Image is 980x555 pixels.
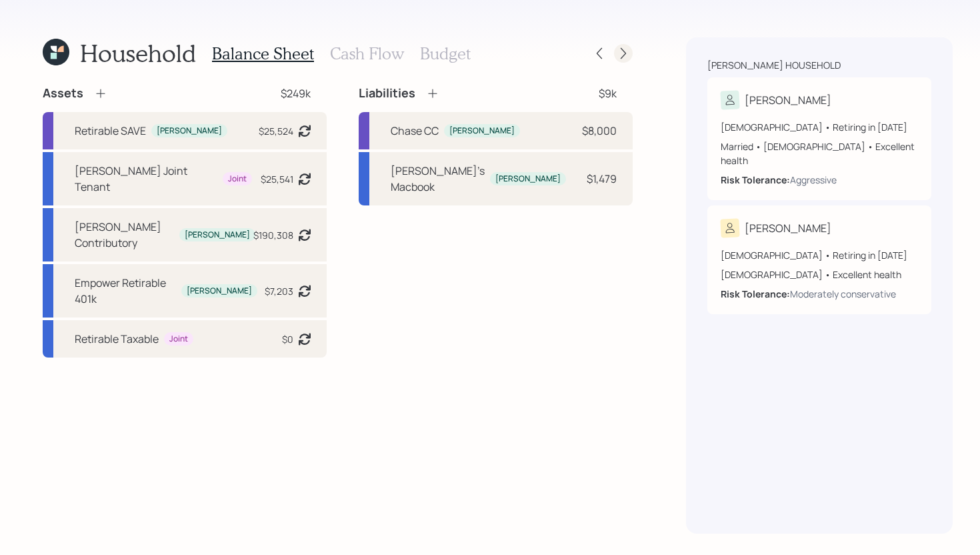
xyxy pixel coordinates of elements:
[330,44,404,63] h3: Cash Flow
[721,139,918,167] div: Married • [DEMOGRAPHIC_DATA] • Excellent health
[359,86,415,101] h4: Liabilities
[707,59,841,72] div: [PERSON_NAME] household
[281,85,311,101] div: $249k
[391,123,439,139] div: Chase CC
[495,173,561,185] div: [PERSON_NAME]
[259,124,293,138] div: $25,524
[745,220,831,236] div: [PERSON_NAME]
[187,286,252,297] div: [PERSON_NAME]
[745,92,831,108] div: [PERSON_NAME]
[265,284,293,298] div: $7,203
[582,123,617,139] div: $8,000
[449,125,515,137] div: [PERSON_NAME]
[169,334,188,345] div: Joint
[721,120,918,134] div: [DEMOGRAPHIC_DATA] • Retiring in [DATE]
[75,331,159,347] div: Retirable Taxable
[212,44,314,63] h3: Balance Sheet
[721,267,918,282] div: [DEMOGRAPHIC_DATA] • Excellent health
[157,125,222,137] div: [PERSON_NAME]
[721,173,790,186] b: Risk Tolerance:
[75,219,174,251] div: [PERSON_NAME] Contributory
[75,163,217,195] div: [PERSON_NAME] Joint Tenant
[420,44,471,63] h3: Budget
[790,287,896,301] div: Moderately conservative
[721,248,918,262] div: [DEMOGRAPHIC_DATA] • Retiring in [DATE]
[43,86,83,101] h4: Assets
[599,85,617,101] div: $9k
[261,172,293,186] div: $25,541
[391,163,485,195] div: [PERSON_NAME]'s Macbook
[75,275,176,307] div: Empower Retirable 401k
[253,228,293,242] div: $190,308
[228,173,247,185] div: Joint
[790,173,837,187] div: Aggressive
[185,229,250,241] div: [PERSON_NAME]
[721,288,790,300] b: Risk Tolerance:
[282,332,293,346] div: $0
[587,171,617,187] div: $1,479
[75,123,146,139] div: Retirable SAVE
[80,39,196,67] h1: Household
